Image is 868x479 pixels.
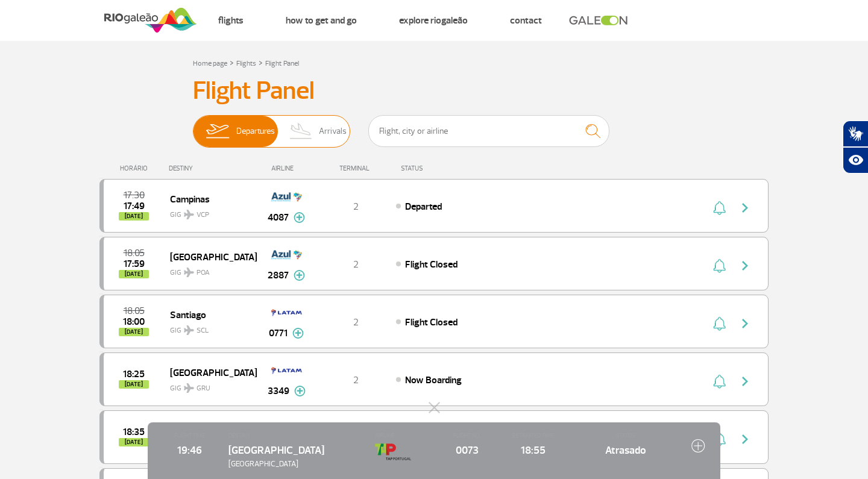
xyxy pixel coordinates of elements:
span: 4087 [268,210,289,225]
div: TERMINAL [316,164,395,172]
span: ESTIMATED TIME [506,431,560,440]
img: sino-painel-voo.svg [713,374,726,389]
h3: Flight Panel [193,76,675,106]
span: 3349 [268,384,289,398]
img: destiny_airplane.svg [184,210,194,219]
span: [DATE] [119,270,149,278]
span: [DATE] [119,212,149,221]
img: sino-painel-voo.svg [713,258,726,273]
span: Flight Closed [405,316,458,328]
div: HORÁRIO [103,164,169,172]
span: Atrasado [572,442,679,458]
img: mais-info-painel-voo.svg [294,386,306,396]
img: sino-painel-voo.svg [713,201,726,215]
span: 0771 [269,326,288,340]
span: 2025-09-25 17:49:00 [124,202,145,210]
span: VCP [197,210,209,221]
a: Flight Panel [265,59,299,68]
span: [DATE] [119,380,149,389]
a: Flights [236,59,256,68]
img: mais-info-painel-voo.svg [294,270,305,281]
span: 2025-09-25 18:05:00 [124,307,145,315]
span: [GEOGRAPHIC_DATA] [228,443,324,457]
button: Abrir tradutor de língua de sinais. [843,121,868,147]
a: Flights [218,14,244,27]
div: DESTINY [169,164,257,172]
span: 2025-09-25 18:25:00 [123,370,145,378]
a: How to get and go [286,14,357,27]
img: mais-info-painel-voo.svg [294,212,305,223]
span: Campinas [170,191,247,207]
span: GIG [170,203,247,221]
a: Contact [510,14,542,27]
span: 0073 [441,442,494,458]
img: seta-direita-painel-voo.svg [738,316,752,331]
span: GIG [170,261,247,278]
span: 2 [353,258,359,271]
img: slider-embarque [198,116,236,147]
input: Flight, city or airline [368,115,609,147]
span: Arrivals [319,116,347,147]
span: SCL [197,325,209,336]
span: 2025-09-25 17:30:00 [124,191,145,199]
img: destiny_airplane.svg [184,383,194,393]
span: 2025-09-25 18:05:00 [124,249,145,257]
span: AIRLINE [375,431,429,440]
div: Plugin de acessibilidade da Hand Talk. [843,121,868,174]
span: Departures [236,116,275,147]
img: seta-direita-painel-voo.svg [738,201,752,215]
span: 2025-09-25 17:59:30 [124,260,145,268]
img: destiny_airplane.svg [184,268,194,277]
span: Now Boarding [405,374,462,386]
a: Explore RIOgaleão [399,14,468,27]
span: GIG [170,319,247,336]
span: DESTINY [228,431,363,440]
span: GIG [170,377,247,394]
img: seta-direita-painel-voo.svg [738,258,752,273]
img: slider-desembarque [283,116,319,147]
span: POA [197,268,210,278]
a: > [259,55,263,69]
a: > [230,55,234,69]
span: [GEOGRAPHIC_DATA] [170,249,247,265]
span: 2 [353,316,359,328]
span: FLIGHT NO. [441,431,494,440]
div: STATUS [395,164,493,172]
span: FLIGHT TIME [163,431,216,440]
span: Departed [405,201,442,213]
span: 2887 [268,268,289,283]
span: 2 [353,201,359,213]
span: 2025-09-25 18:00:21 [123,318,145,326]
span: 19:46 [163,442,216,458]
span: [DATE] [119,328,149,336]
img: mais-info-painel-voo.svg [292,328,304,339]
img: seta-direita-painel-voo.svg [738,374,752,389]
span: Flight Closed [405,258,458,271]
span: 2 [353,374,359,386]
img: sino-painel-voo.svg [713,316,726,331]
span: Santiago [170,307,247,322]
span: STATUS [572,431,679,440]
a: Home page [193,59,227,68]
span: GRU [197,383,210,394]
span: 18:55 [506,442,560,458]
div: AIRLINE [256,164,316,172]
button: Abrir recursos assistivos. [843,147,868,174]
span: [GEOGRAPHIC_DATA] [170,365,247,380]
img: destiny_airplane.svg [184,325,194,335]
span: [GEOGRAPHIC_DATA] [228,459,363,470]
